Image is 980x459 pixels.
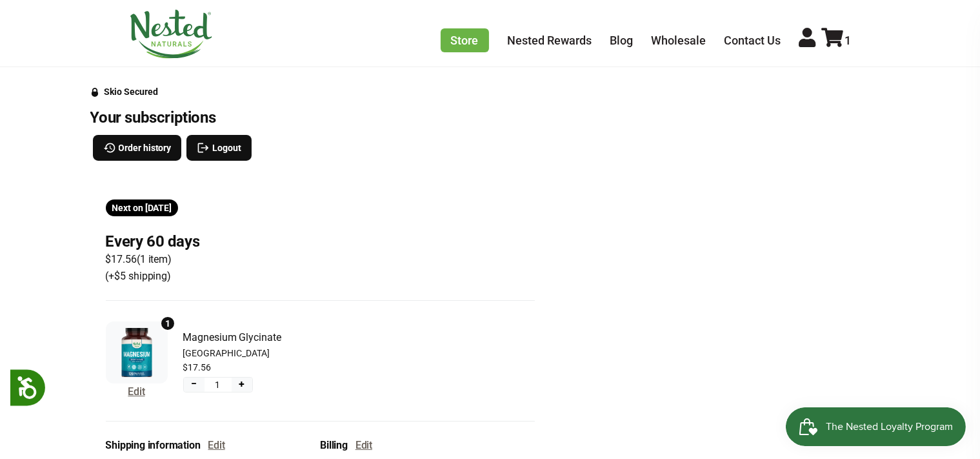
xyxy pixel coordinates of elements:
span: (+$5 shipping) [106,268,200,285]
div: Subscription product: Magnesium Glycinate [106,316,311,405]
span: Shipping information [106,437,201,454]
a: Wholesale [652,34,706,47]
a: Contact Us [725,34,781,47]
div: 1 units of item: Magnesium Glycinate [160,316,175,331]
span: Logout [212,141,241,155]
h3: Every 60 days [106,232,200,251]
span: Magnesium Glycinate [183,329,311,346]
a: Blog [610,34,634,47]
span: 1 [215,378,221,392]
span: 1 [165,316,170,331]
div: Shipment 2025-11-07T06:46:41.993+00:00 [106,199,179,216]
a: Skio Secured [90,87,159,107]
button: Increase quantity [232,378,252,392]
button: Edit [208,437,225,454]
a: 1 [822,34,852,47]
button: Edit [355,437,372,454]
span: Nov 6, 2025 (America/Los_Angeles) [145,203,172,213]
svg: Security [90,88,99,97]
span: Order history [119,141,172,155]
img: Nested Naturals [129,10,213,59]
span: Billing [320,437,348,454]
a: Store [441,28,489,52]
span: [GEOGRAPHIC_DATA] [183,346,311,360]
div: Subscription for 1 item with cost $17.56. Renews Every 60 days [106,232,535,285]
a: Nested Rewards [508,34,592,47]
span: $17.56 [183,360,212,374]
span: 1 [845,34,852,47]
span: $17.56 ( 1 item ) [106,251,200,268]
img: Magnesium Glycinate [112,328,161,377]
h3: Your subscriptions [90,108,550,127]
span: Next on [112,203,172,213]
button: Decrease quantity [184,378,205,392]
iframe: Button to open loyalty program pop-up [786,407,967,446]
div: Skio Secured [105,87,159,97]
button: Order history [93,135,182,161]
button: Logout [186,135,251,161]
button: Edit [128,383,145,400]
